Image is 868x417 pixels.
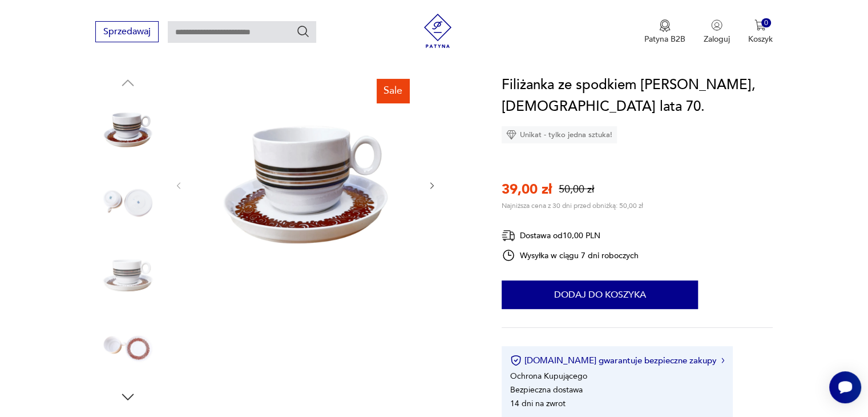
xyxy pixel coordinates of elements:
[502,280,698,309] button: Dodaj do koszyka
[510,355,724,366] button: [DOMAIN_NAME] gwarantuje bezpieczne zakupy
[95,170,160,235] img: Zdjęcie produktu Filiżanka ze spodkiem Thomas-Rosenthal, Niemcy lata 70.
[502,201,643,210] p: Najniższa cena z 30 dni przed obniżką: 50,00 zł
[95,243,160,308] img: Zdjęcie produktu Filiżanka ze spodkiem Thomas-Rosenthal, Niemcy lata 70.
[721,358,725,363] img: Ikona strzałki w prawo
[377,79,409,103] div: Sale
[748,19,773,45] button: 0Koszyk
[502,248,639,262] div: Wysyłka w ciągu 7 dni roboczych
[510,398,566,409] li: 14 dni na zwrot
[421,14,455,48] img: Patyna - sklep z meblami i dekoracjami vintage
[659,19,671,32] img: Ikona medalu
[644,34,685,45] p: Patyna B2B
[502,228,515,243] img: Ikona dostawy
[761,18,771,28] div: 0
[95,21,159,42] button: Sprzedawaj
[502,74,773,118] h1: Filiżanka ze spodkiem [PERSON_NAME], [DEMOGRAPHIC_DATA] lata 70.
[704,34,730,45] p: Zaloguj
[748,34,773,45] p: Koszyk
[95,97,160,162] img: Zdjęcie produktu Filiżanka ze spodkiem Thomas-Rosenthal, Niemcy lata 70.
[296,25,310,38] button: Szukaj
[754,19,766,31] img: Ikona koszyka
[644,19,685,45] button: Patyna B2B
[510,371,587,382] li: Ochrona Kupującego
[95,29,159,37] a: Sprzedawaj
[502,180,552,199] p: 39,00 zł
[711,19,722,31] img: Ikonka użytkownika
[644,19,685,45] a: Ikona medaluPatyna B2B
[510,355,522,366] img: Ikona certyfikatu
[95,316,160,381] img: Zdjęcie produktu Filiżanka ze spodkiem Thomas-Rosenthal, Niemcy lata 70.
[510,384,583,395] li: Bezpieczna dostawa
[829,371,861,403] iframe: Smartsupp widget button
[704,19,730,45] button: Zaloguj
[502,228,639,243] div: Dostawa od 10,00 PLN
[506,130,516,140] img: Ikona diamentu
[502,126,617,143] div: Unikat - tylko jedna sztuka!
[195,74,415,295] img: Zdjęcie produktu Filiżanka ze spodkiem Thomas-Rosenthal, Niemcy lata 70.
[559,182,594,197] p: 50,00 zł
